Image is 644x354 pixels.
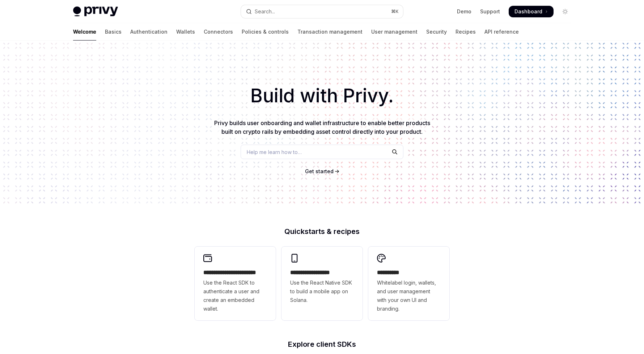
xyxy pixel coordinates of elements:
span: Help me learn how to… [247,148,302,156]
a: Demo [457,8,471,15]
a: API reference [484,23,519,40]
a: Authentication [130,23,168,40]
a: Security [426,23,447,40]
a: Transaction management [297,23,363,40]
span: Privy builds user onboarding and wallet infrastructure to enable better products built on crypto ... [214,119,430,135]
span: Use the React Native SDK to build a mobile app on Solana. [290,278,354,304]
span: Dashboard [514,8,542,15]
a: Connectors [204,23,233,40]
h2: Explore client SDKs [195,341,449,348]
a: Policies & controls [242,23,289,40]
span: Use the React SDK to authenticate a user and create an embedded wallet. [203,278,267,313]
a: **** **** **** ***Use the React Native SDK to build a mobile app on Solana. [281,247,363,320]
button: Toggle dark mode [559,6,571,17]
span: ⌘ K [391,9,399,14]
a: Basics [105,23,122,40]
a: Dashboard [509,6,554,17]
span: Get started [305,168,334,174]
a: Recipes [456,23,476,40]
h1: Build with Privy. [12,82,632,110]
h2: Quickstarts & recipes [195,228,449,235]
a: Wallets [176,23,195,40]
div: Search... [255,7,275,16]
a: **** *****Whitelabel login, wallets, and user management with your own UI and branding. [368,247,449,320]
a: Support [480,8,500,15]
span: Whitelabel login, wallets, and user management with your own UI and branding. [377,278,441,313]
button: Open search [241,5,403,18]
a: Get started [305,168,334,175]
img: light logo [73,7,118,17]
a: Welcome [73,23,96,40]
a: User management [371,23,418,40]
